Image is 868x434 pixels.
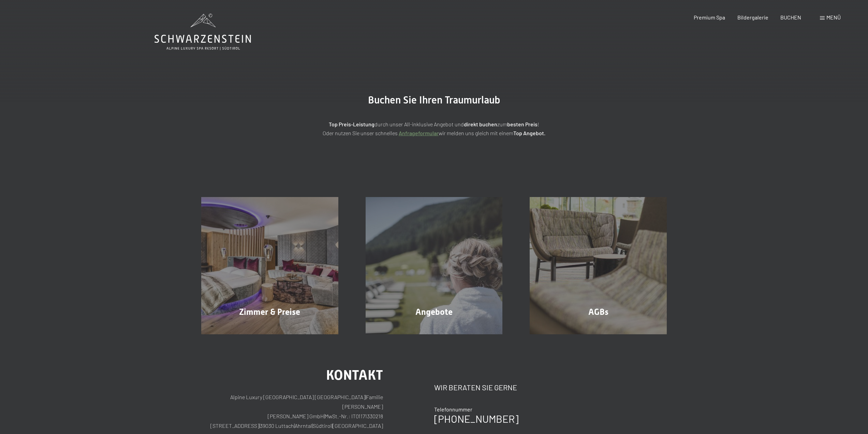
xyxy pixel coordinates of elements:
[352,197,516,334] a: Buchung Angebote
[264,120,605,137] p: durch unser All-inklusive Angebot und zum ! Oder nutzen Sie unser schnelles wir melden uns gleich...
[694,14,725,20] a: Premium Spa
[780,14,801,20] a: BUCHEN
[332,422,333,429] span: |
[399,130,439,136] a: Anfrageformular
[294,422,295,429] span: |
[239,307,300,317] span: Zimmer & Preise
[326,367,383,383] span: Kontakt
[588,307,608,317] span: AGBs
[201,392,383,431] p: Alpine Luxury [GEOGRAPHIC_DATA] [GEOGRAPHIC_DATA] Familie [PERSON_NAME] [PERSON_NAME] GmbH MwSt.-...
[507,121,538,127] strong: besten Preis
[434,406,472,412] span: Telefonnummer
[365,394,366,400] span: |
[737,14,768,20] a: Bildergalerie
[516,197,680,334] a: Buchung AGBs
[368,94,500,106] span: Buchen Sie Ihren Traumurlaub
[434,383,517,392] span: Wir beraten Sie gerne
[329,121,374,127] strong: Top Preis-Leistung
[826,14,841,20] span: Menü
[324,413,325,419] span: |
[434,412,518,425] a: [PHONE_NUMBER]
[188,197,352,334] a: Buchung Zimmer & Preise
[312,422,313,429] span: |
[259,422,260,429] span: |
[513,130,545,136] strong: Top Angebot.
[415,307,453,317] span: Angebote
[464,121,497,127] strong: direkt buchen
